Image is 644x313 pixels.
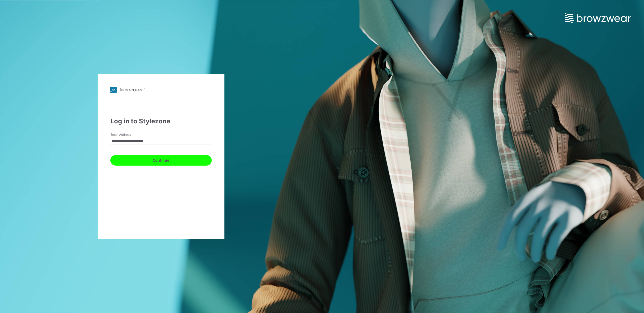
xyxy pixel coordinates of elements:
label: Email Address [110,132,147,137]
div: [DOMAIN_NAME] [120,88,145,92]
a: [DOMAIN_NAME] [110,87,212,93]
button: Continue [110,155,212,166]
img: browzwear-logo.e42bd6dac1945053ebaf764b6aa21510.svg [565,13,631,23]
img: stylezone-logo.562084cfcfab977791bfbf7441f1a819.svg [110,87,117,93]
div: Log in to Stylezone [110,116,212,126]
